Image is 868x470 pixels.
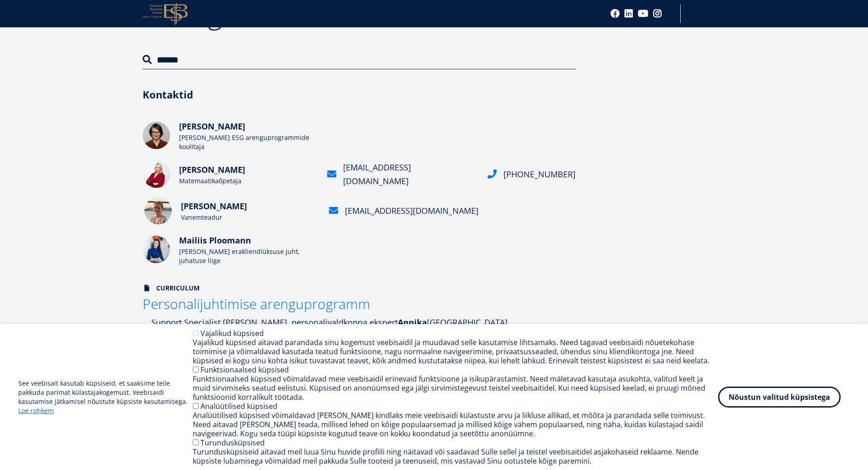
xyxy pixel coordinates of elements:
img: Annika Kaabel [144,197,172,224]
a: Linkedin [624,9,633,18]
div: [EMAIL_ADDRESS][DOMAIN_NAME] [343,160,476,188]
div: [EMAIL_ADDRESS][DOMAIN_NAME] [345,204,478,217]
label: Funktsionaalsed küpsised [200,365,289,375]
div: Turundusküpsiseid aitavad meil luua Sinu huvide profiili ning näitavad või saadavad Sulle sellel ... [193,447,718,465]
a: Instagram [653,9,662,18]
img: a [143,160,170,188]
a: Facebook [611,9,620,18]
h3: Kontaktid [143,88,575,101]
strong: Annika [398,317,427,328]
div: [PHONE_NUMBER] [503,167,575,181]
div: Vajalikud küpsised aitavad parandada sinu kogemust veebisaidil ja muudavad selle kasutamise lihts... [193,338,718,365]
img: Annika Arras [143,122,170,149]
label: Analüütilised küpsised [200,401,277,411]
div: [PERSON_NAME] erakliendiüksuse juht, juhatuse liige [179,247,316,265]
div: Funktsionaalsed küpsised võimaldavad meie veebisaidil erinevaid funktsioone ja isikupärastamist. ... [193,374,718,402]
span: [PERSON_NAME] [181,201,247,212]
a: Loe rohkem [18,406,54,415]
a: Youtube [638,9,648,18]
span: Curriculum [143,284,200,293]
label: Turundusküpsised [200,438,265,448]
div: [PERSON_NAME] ESG arenguprogrammide koolitaja [179,133,316,151]
label: Vajalikud küpsised [200,328,264,338]
span: Personalijuhtimise arenguprogramm [143,294,370,313]
div: Analüütilised küpsised võimaldavad [PERSON_NAME] kindlaks meie veebisaidi külastuste arvu ja liik... [193,411,718,438]
img: Mailiis Ploomann [143,236,170,263]
span: [PERSON_NAME] [179,164,245,175]
span: Mailiis Ploomann [179,235,251,246]
button: Nõustun valitud küpsistega [718,387,841,408]
div: Matemaatikaõpetaja [179,176,316,186]
div: … Support Specialist [PERSON_NAME], personalivaldkonna ekspert [GEOGRAPHIC_DATA], [GEOGRAPHIC_DAT... [143,315,575,370]
div: Vanemteadur [181,213,318,222]
span: [PERSON_NAME] [179,121,245,132]
p: See veebisait kasutab küpsiseid, et saaksime teile pakkuda parimat külastajakogemust. Veebisaidi ... [18,379,193,415]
